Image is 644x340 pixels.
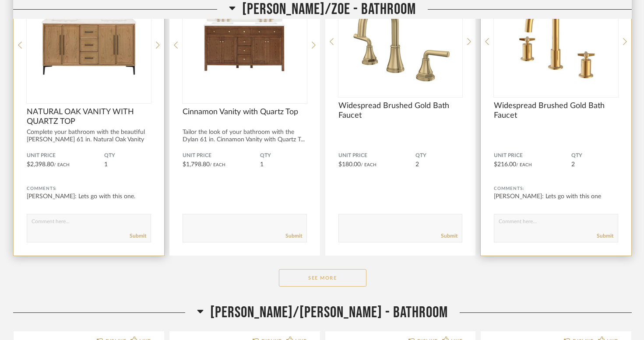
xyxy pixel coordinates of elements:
a: Submit [441,232,457,240]
div: Tailor the look of your bathroom with the Dylan 61 in. Cinnamon Vanity with Quartz T... [183,129,307,144]
div: Comments: [494,184,618,193]
span: Unit Price [494,152,571,159]
div: [PERSON_NAME]: Lets go with this one. [27,192,151,201]
span: $2,398.80 [27,161,54,168]
span: 1 [104,161,108,168]
div: Complete your bathroom with the beautiful [PERSON_NAME] 61 in. Natural Oak Vanity with Quar... [27,129,151,151]
span: QTY [260,152,307,159]
span: / Each [516,163,532,167]
span: Widespread Brushed Gold Bath Faucet [494,101,618,120]
a: Submit [597,232,613,240]
a: Submit [130,232,146,240]
div: [PERSON_NAME]: Lets go with this one [494,192,618,201]
span: 2 [415,161,419,168]
span: / Each [210,163,225,167]
span: Unit Price [183,152,260,159]
span: $216.00 [494,161,516,168]
span: 2 [571,161,575,168]
span: QTY [415,152,462,159]
span: / Each [361,163,377,167]
span: Unit Price [338,152,416,159]
div: Comments: [27,184,151,193]
span: / Each [54,163,70,167]
span: QTY [104,152,151,159]
span: QTY [571,152,618,159]
a: Submit [285,232,302,240]
span: 1 [260,161,264,168]
span: $1,798.80 [183,161,210,168]
button: See More [279,269,366,287]
span: NATURAL OAK VANITY WITH QUARTZ TOP [27,107,151,126]
span: Unit Price [27,152,104,159]
span: [PERSON_NAME]/[PERSON_NAME] - Bathroom [210,303,448,322]
span: Cinnamon Vanity with Quartz Top [183,107,307,117]
span: $180.00 [338,161,361,168]
span: Widespread Brushed Gold Bath Faucet [338,101,463,120]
